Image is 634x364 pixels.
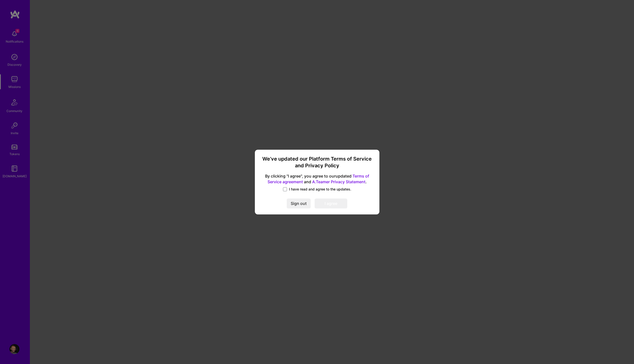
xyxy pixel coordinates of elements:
a: Terms of Service agreement [268,174,369,184]
a: A.Teamer Privacy Statement [312,179,365,184]
span: By clicking "I agree", you agree to our updated and . [261,173,373,185]
button: Sign out [287,198,311,208]
span: I have read and agree to the updates. [289,187,351,192]
h3: We’ve updated our Platform Terms of Service and Privacy Policy [261,156,373,169]
button: I agree [315,198,347,208]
